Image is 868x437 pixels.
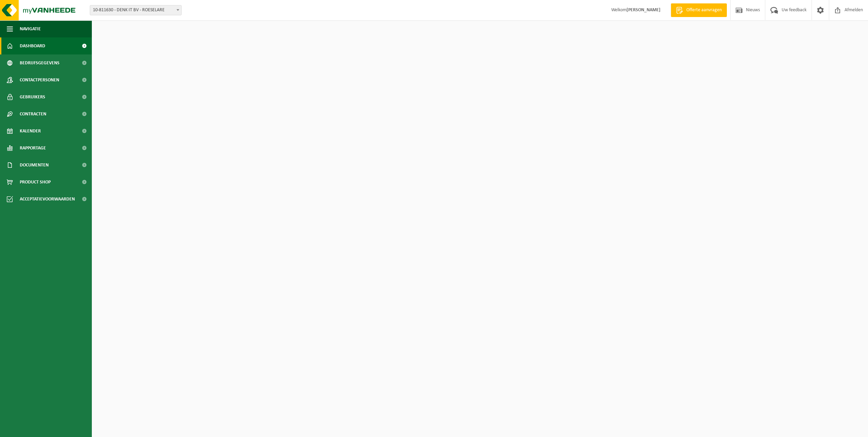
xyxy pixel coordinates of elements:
[20,20,41,37] span: Navigatie
[20,123,41,140] span: Kalender
[20,54,60,71] span: Bedrijfsgegevens
[20,191,75,208] span: Acceptatievoorwaarden
[627,7,661,13] strong: [PERSON_NAME]
[20,37,45,54] span: Dashboard
[90,5,181,15] span: 10-811630 - DENK IT BV - ROESELARE
[20,140,46,157] span: Rapportage
[20,157,49,174] span: Documenten
[20,106,46,123] span: Contracten
[90,5,182,15] span: 10-811630 - DENK IT BV - ROESELARE
[671,3,727,17] a: Offerte aanvragen
[20,71,59,88] span: Contactpersonen
[20,174,51,191] span: Product Shop
[20,88,45,106] span: Gebruikers
[685,7,723,14] span: Offerte aanvragen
